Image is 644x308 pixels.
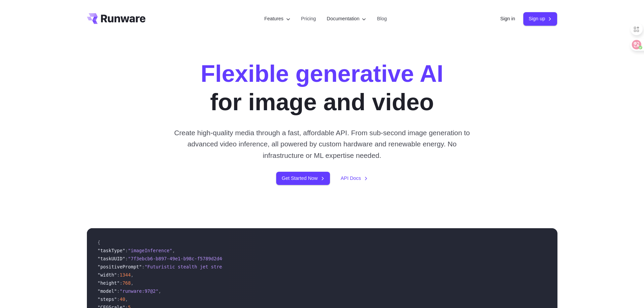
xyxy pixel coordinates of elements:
[98,280,120,286] span: "height"
[341,174,368,182] a: API Docs
[327,15,366,23] label: Documentation
[142,264,144,269] span: :
[171,127,473,161] p: Create high-quality media through a fast, affordable API. From sub-second image generation to adv...
[159,288,161,294] span: ,
[125,256,128,261] span: :
[131,280,134,286] span: ,
[264,15,290,23] label: Features
[98,248,125,253] span: "taskType"
[200,61,443,87] strong: Flexible generative AI
[120,288,159,294] span: "runware:97@2"
[120,272,131,278] span: 1344
[98,264,142,269] span: "positivePrompt"
[276,172,330,185] a: Get Started Now
[122,280,131,286] span: 768
[172,248,175,253] span: ,
[128,248,172,253] span: "imageInference"
[377,15,387,23] a: Blog
[98,288,117,294] span: "model"
[125,248,128,253] span: :
[98,256,125,261] span: "taskUUID"
[117,288,120,294] span: :
[500,15,515,23] a: Sign in
[200,60,443,116] h1: for image and video
[125,297,128,302] span: ,
[301,15,316,23] a: Pricing
[145,264,397,269] span: "Futuristic stealth jet streaking through a neon-lit cityscape with glowing purple exhaust"
[128,256,233,261] span: "7f3ebcb6-b897-49e1-b98c-f5789d2d40d7"
[87,13,146,24] a: Go to /
[98,272,117,278] span: "width"
[98,297,117,302] span: "steps"
[120,297,125,302] span: 40
[117,297,120,302] span: :
[120,280,122,286] span: :
[117,272,120,278] span: :
[98,240,100,245] span: {
[131,272,134,278] span: ,
[523,12,557,25] a: Sign up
